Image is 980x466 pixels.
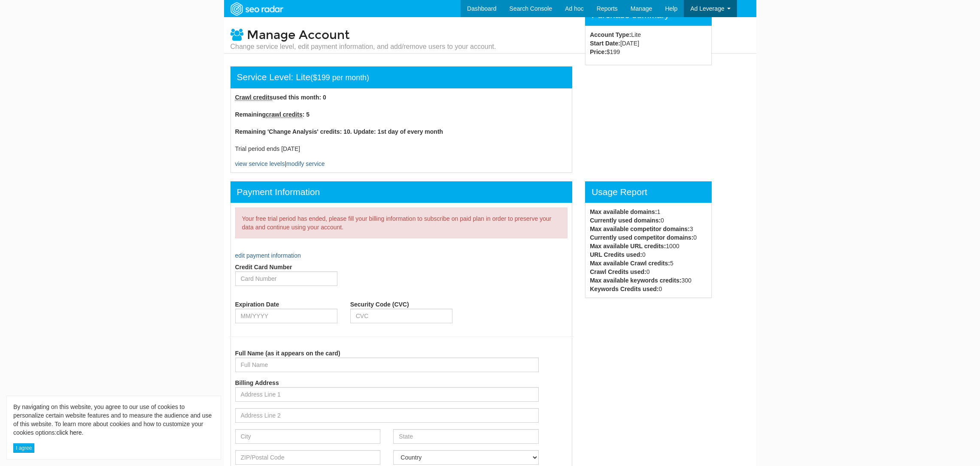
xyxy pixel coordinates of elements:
[590,30,707,39] li: Lite
[235,450,381,465] input: ZIP/Postal Code
[590,48,707,56] li: $199
[590,217,661,224] strong: Currently used domains:
[590,260,670,267] strong: Max available Crawl credits:
[286,160,325,167] a: modify service
[393,429,539,444] input: State
[631,5,652,12] span: Manage
[565,5,584,12] span: Ad hoc
[235,346,340,358] label: Full Name (as it appears on the card)
[590,277,681,284] strong: Max available keywords credits:
[583,207,713,293] div: 1 0 3 0 1000 0 5 0 300 0
[690,5,724,12] span: Ad Leverage
[597,5,618,12] span: Reports
[56,429,82,436] a: click here
[247,28,350,42] span: Manage Account
[235,144,568,153] div: Trial period ends [DATE]
[13,443,34,453] button: I agree
[235,260,292,271] label: Credit Card Number
[590,286,658,292] strong: Keywords Credits used:
[590,243,666,250] strong: Max available URL credits:
[13,403,214,437] div: By navigating on this website, you agree to our use of cookies to personalize certain website fea...
[231,181,573,203] div: Payment Information
[235,358,539,372] input: Full Name
[590,48,607,55] strong: Price:
[235,429,381,444] input: City
[235,309,337,323] input: MM/YYYY
[231,42,496,51] small: Change service level, edit payment information, and add/remove users to your account.
[235,94,273,101] abbr: Crawl credits
[235,93,326,102] label: used this month: 0
[585,181,712,203] div: Usage Report
[590,251,642,258] strong: URL Credits used:
[231,66,573,88] div: Service Level: Lite
[235,297,279,309] label: Expiration Date
[235,379,279,386] strong: Billing Address
[590,31,631,38] strong: Account Type:
[242,214,561,231] div: Your free trial period has ended, please fill your billing information to subscribe on paid plan ...
[266,111,303,118] abbr: crawl credits
[235,271,337,286] input: Card Number
[235,127,443,136] label: Remaining 'Change Analysis' credits: 10. Update: 1st day of every month
[235,252,301,259] a: edit payment information
[590,268,646,275] strong: Crawl Credits used:
[590,208,657,215] strong: Max available domains:
[227,1,286,17] img: SEORadar
[235,387,539,402] input: Address Line 1
[590,225,690,232] strong: Max available competitor domains:
[590,39,707,48] li: [DATE]
[350,309,452,323] input: CVC
[235,110,310,119] label: Remaining : 5
[590,40,620,47] strong: Start Date:
[590,234,693,241] strong: Currently used competitor domains:
[665,5,677,12] span: Help
[231,88,573,173] div: |
[350,297,409,309] label: Security Code (CVC)
[235,408,539,423] input: Address Line 2
[235,160,285,167] a: view service levels
[310,73,369,82] small: ($199 per month)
